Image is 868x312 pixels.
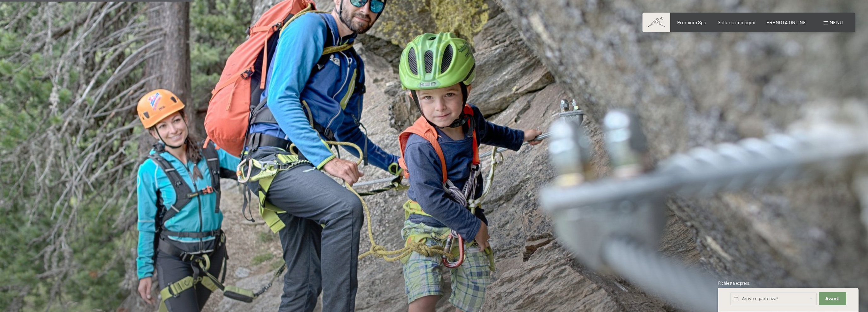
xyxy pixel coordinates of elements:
[718,281,750,286] span: Richiesta express
[825,296,840,302] span: Avanti
[819,292,846,305] button: Avanti
[766,19,806,25] a: PRENOTA ONLINE
[830,19,843,25] span: Menu
[677,19,706,25] a: Premium Spa
[718,19,755,25] a: Galleria immagini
